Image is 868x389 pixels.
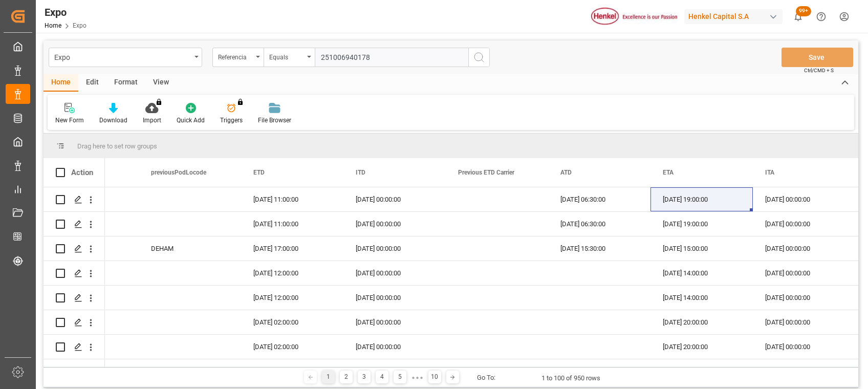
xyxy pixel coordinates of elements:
[753,187,855,211] div: [DATE] 00:00:00
[650,261,753,285] div: [DATE] 14:00:00
[177,116,205,125] div: Quick Add
[151,169,206,176] span: previousPodLocode
[55,116,84,125] div: New Form
[71,168,93,177] div: Action
[650,187,753,211] div: [DATE] 19:00:00
[340,371,353,383] div: 2
[343,286,446,310] div: [DATE] 00:00:00
[212,48,264,67] button: open menu
[458,169,514,176] span: Previous ETD Carrier
[241,286,343,310] div: [DATE] 12:00:00
[650,335,753,359] div: [DATE] 20:00:00
[684,7,787,26] button: Henkel Capital S.A
[322,371,335,383] div: 1
[241,335,343,359] div: [DATE] 02:00:00
[358,371,371,383] div: 3
[548,187,650,211] div: [DATE] 06:30:00
[343,187,446,211] div: [DATE] 00:00:00
[753,310,855,334] div: [DATE] 00:00:00
[548,236,650,261] div: [DATE] 15:30:00
[45,22,61,29] a: Home
[106,74,145,92] div: Format
[343,310,446,334] div: [DATE] 00:00:00
[753,212,855,236] div: [DATE] 00:00:00
[78,74,106,92] div: Edit
[753,335,855,359] div: [DATE] 00:00:00
[684,9,783,24] div: Henkel Capital S.A
[44,286,105,310] div: Press SPACE to select this row.
[241,212,343,236] div: [DATE] 11:00:00
[99,116,127,125] div: Download
[394,371,406,383] div: 5
[376,371,388,383] div: 4
[241,359,343,383] div: [DATE] 00:00:00
[77,142,157,150] span: Drag here to set row groups
[468,48,490,67] button: search button
[548,212,650,236] div: [DATE] 06:30:00
[264,48,315,67] button: open menu
[44,261,105,286] div: Press SPACE to select this row.
[49,48,202,67] button: open menu
[753,286,855,310] div: [DATE] 00:00:00
[810,5,833,28] button: Help Center
[54,50,191,63] div: Expo
[253,169,265,176] span: ETD
[560,169,572,176] span: ATD
[356,169,365,176] span: ITD
[411,374,423,381] div: ● ● ●
[44,310,105,335] div: Press SPACE to select this row.
[753,236,855,261] div: [DATE] 00:00:00
[44,74,78,92] div: Home
[650,286,753,310] div: [DATE] 14:00:00
[241,236,343,261] div: [DATE] 17:00:00
[650,212,753,236] div: [DATE] 19:00:00
[343,261,446,285] div: [DATE] 00:00:00
[44,236,105,261] div: Press SPACE to select this row.
[753,359,855,383] div: [DATE] 00:00:00
[218,50,253,62] div: Referencia
[428,371,441,383] div: 10
[343,212,446,236] div: [DATE] 00:00:00
[765,169,774,176] span: ITA
[343,236,446,261] div: [DATE] 00:00:00
[241,187,343,211] div: [DATE] 11:00:00
[663,169,674,176] span: ETA
[796,6,811,16] span: 99+
[787,5,810,28] button: show 101 new notifications
[258,116,291,125] div: File Browser
[541,373,600,383] div: 1 to 100 of 950 rows
[139,236,241,261] div: DEHAM
[44,212,105,236] div: Press SPACE to select this row.
[315,48,468,67] input: Type to search
[343,335,446,359] div: [DATE] 00:00:00
[269,50,304,62] div: Equals
[650,236,753,261] div: [DATE] 15:00:00
[44,187,105,212] div: Press SPACE to select this row.
[591,8,677,26] img: Henkel%20logo.jpg_1689854090.jpg
[782,48,853,67] button: Save
[804,67,834,74] span: Ctrl/CMD + S
[44,359,105,384] div: Press SPACE to select this row.
[145,74,177,92] div: View
[241,310,343,334] div: [DATE] 02:00:00
[650,359,753,383] div: [DATE] 00:00:00
[753,261,855,285] div: [DATE] 00:00:00
[45,5,86,20] div: Expo
[477,373,495,383] div: Go To:
[44,335,105,359] div: Press SPACE to select this row.
[650,310,753,334] div: [DATE] 20:00:00
[343,359,446,383] div: [DATE] 00:00:00
[241,261,343,285] div: [DATE] 12:00:00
